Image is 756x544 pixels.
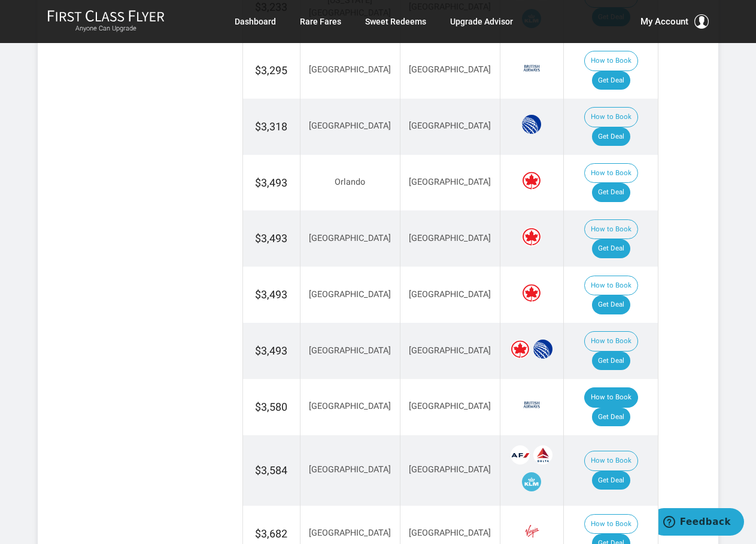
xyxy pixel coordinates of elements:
span: $3,580 [255,401,287,413]
span: $3,493 [255,232,287,245]
span: [GEOGRAPHIC_DATA] [309,464,391,475]
a: Get Deal [592,71,630,90]
span: Air Canada [522,283,541,302]
span: $3,584 [255,464,287,476]
span: $3,682 [255,527,287,540]
a: Dashboard [235,11,276,32]
button: How to Book [584,331,638,352]
a: Get Deal [592,408,630,427]
span: [GEOGRAPHIC_DATA] [309,65,391,75]
button: How to Book [584,387,638,408]
a: Get Deal [592,295,630,314]
span: [GEOGRAPHIC_DATA] [409,346,491,356]
button: My Account [640,14,709,29]
span: Air Canada [522,171,541,190]
span: [GEOGRAPHIC_DATA] [309,289,391,299]
a: Get Deal [592,352,630,371]
img: First Class Flyer [47,10,165,22]
span: $3,493 [255,344,287,357]
span: Orlando [335,177,365,187]
span: [GEOGRAPHIC_DATA] [409,401,491,411]
span: [GEOGRAPHIC_DATA] [409,121,491,131]
span: Air France [511,445,530,464]
span: Virgin Atlantic [522,522,541,541]
small: Anyone Can Upgrade [47,25,165,33]
span: [GEOGRAPHIC_DATA] [309,233,391,243]
span: [GEOGRAPHIC_DATA] [409,528,491,538]
span: KLM [522,472,541,491]
iframe: Opens a widget where you can find more information [658,508,744,538]
button: How to Book [584,51,638,71]
span: $3,295 [255,64,287,77]
span: Air Canada [511,340,530,359]
span: [GEOGRAPHIC_DATA] [409,233,491,243]
a: Get Deal [592,127,630,146]
span: [GEOGRAPHIC_DATA] [409,65,491,75]
span: $3,493 [255,288,287,301]
span: British Airways [522,395,541,414]
span: [GEOGRAPHIC_DATA] [409,177,491,187]
a: Get Deal [592,183,630,202]
span: Delta Airlines [533,445,552,464]
button: How to Book [584,163,638,184]
a: First Class FlyerAnyone Can Upgrade [47,10,165,33]
a: Upgrade Advisor [450,11,513,32]
span: United [522,115,541,134]
span: [GEOGRAPHIC_DATA] [309,528,391,538]
span: British Airways [522,59,541,78]
span: [GEOGRAPHIC_DATA] [409,464,491,475]
button: How to Book [584,107,638,127]
a: Rare Fares [300,11,341,32]
a: Get Deal [592,239,630,258]
button: How to Book [584,219,638,240]
button: How to Book [584,276,638,296]
span: [GEOGRAPHIC_DATA] [309,121,391,131]
span: United [533,340,552,359]
span: $3,318 [255,120,287,133]
span: Air Canada [522,227,541,246]
span: [GEOGRAPHIC_DATA] [309,346,391,356]
span: [GEOGRAPHIC_DATA] [409,289,491,299]
span: My Account [640,14,688,29]
a: Sweet Redeems [365,11,426,32]
button: How to Book [584,514,638,534]
a: Get Deal [592,471,630,490]
span: [GEOGRAPHIC_DATA] [309,401,391,411]
button: How to Book [584,451,638,471]
span: $3,493 [255,176,287,189]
